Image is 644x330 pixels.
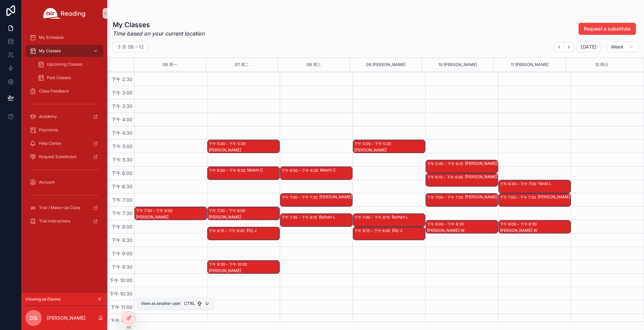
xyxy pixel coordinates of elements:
div: [PERSON_NAME] [354,147,425,153]
div: 下午 5:00 – 下午 5:30[PERSON_NAME] [208,140,279,153]
div: 下午 6:00 – 下午 6:30 [281,167,320,174]
span: Trial / Make-Up Class [39,205,80,210]
span: Week [611,44,624,50]
div: [PERSON_NAME] [465,194,497,200]
div: 下午 8:00 – 下午 8:30[PERSON_NAME] W [426,220,498,233]
span: My Schedule [39,35,64,40]
div: 下午 7:30 – 下午 8:00 [209,207,247,214]
img: App logo [43,8,86,19]
span: 下午 10:00 [108,277,134,283]
span: 下午 9:00 [110,251,134,256]
span: [DATE] [581,44,596,50]
span: Payments [39,127,58,133]
a: Trial Instructions [25,215,103,227]
h1: My Classes [113,20,205,29]
a: Class Feedback [25,85,103,97]
div: 下午 5:45 – 下午 6:15 [427,160,465,167]
div: 下午 6:00 – 下午 6:30Mekhi C [280,167,352,180]
div: 下午 6:30 – 下午 7:00Yanis L [499,180,571,193]
div: 下午 8:15 – 下午 8:45 [354,227,392,234]
div: 下午 7:45 – 下午 8:15 [354,214,392,221]
div: [PERSON_NAME] [319,194,352,200]
span: 下午 8:30 [110,237,134,243]
div: 下午 9:30 – 下午 10:00[PERSON_NAME] [208,261,279,273]
a: Upcoming Classes [34,58,103,70]
span: 下午 11:00 [109,304,134,310]
button: Week [606,42,639,52]
button: 06 周一 [163,58,177,71]
div: 下午 6:15 – 下午 6:45[PERSON_NAME] [426,174,498,186]
p: [PERSON_NAME] [47,315,86,321]
span: Past Classes [47,75,71,80]
button: 12 周日 [595,58,608,71]
div: 09 [PERSON_NAME] [366,58,406,71]
span: DS [30,314,37,322]
button: Back [554,42,564,52]
div: 下午 7:30 – 下午 8:00[PERSON_NAME] [208,207,279,220]
span: 下午 10:30 [108,291,134,296]
span: 下午 7:00 [110,197,134,203]
a: Account [25,176,103,188]
a: My Classes [25,45,103,57]
a: Request Substitutes [25,151,103,163]
button: 10 [PERSON_NAME] [438,58,477,71]
span: Trial Instructions [39,218,70,224]
button: Next [564,42,574,52]
div: 下午 8:15 – 下午 8:45Elly J [208,227,279,240]
div: [PERSON_NAME] [465,161,497,166]
div: [PERSON_NAME] [209,268,279,273]
a: Trial / Make-Up Class [25,202,103,214]
div: 下午 5:00 – 下午 5:30 [354,140,393,147]
div: [PERSON_NAME] [136,214,206,220]
em: Time based on your current location [113,29,205,38]
div: [PERSON_NAME] [538,194,570,200]
div: 下午 7:00 – 下午 7:30 [500,194,538,201]
div: 下午 7:30 – 下午 8:00 [136,207,174,214]
a: Past Classes [34,72,103,84]
a: Payments [25,124,103,136]
span: Class Feedback [39,88,69,94]
div: [PERSON_NAME] W [500,228,570,233]
span: 下午 7:30 [110,210,134,216]
span: 下午 5:30 [110,157,134,162]
div: 下午 7:45 – 下午 8:15Baihan L [280,214,352,226]
span: Academy [39,114,57,119]
span: 下午 6:30 [110,184,134,189]
span: Account [39,180,55,185]
button: 08 周三 [307,58,321,71]
span: View as another user [141,301,181,306]
div: 下午 7:00 – 下午 7:30 [427,194,465,201]
a: Academy [25,111,103,123]
button: Request a substitute [579,23,636,35]
div: 下午 7:45 – 下午 8:15 [281,214,319,221]
div: 下午 5:00 – 下午 5:30[PERSON_NAME] [353,140,425,153]
button: 11 [PERSON_NAME] [511,58,548,71]
span: 下午 5:00 [110,143,134,149]
div: 下午 7:45 – 下午 8:15Baihan L [353,214,425,226]
a: Help Center [25,137,103,149]
span: Request Substitutes [39,154,76,159]
span: Ctrl [183,300,196,307]
span: 下午 8:00 [110,224,134,229]
div: [PERSON_NAME] [209,214,279,220]
span: U [204,301,210,306]
div: Baihan L [319,214,352,220]
div: 下午 5:45 – 下午 6:15[PERSON_NAME] [426,160,498,173]
div: Elly J [392,228,425,233]
button: 07 周二 [235,58,249,71]
a: My Schedule [25,31,103,44]
div: 下午 8:00 – 下午 8:30[PERSON_NAME] W [499,220,571,233]
div: 下午 6:30 – 下午 7:00 [500,181,538,187]
div: [PERSON_NAME] W [427,228,497,233]
span: 下午 4:30 [110,130,134,136]
span: My Classes [39,48,61,54]
div: 下午 7:00 – 下午 7:30 [281,194,319,201]
div: 下午 7:00 – 下午 7:30[PERSON_NAME] [426,194,498,206]
div: 下午 6:00 – 下午 6:30Mekhi C [208,167,279,180]
span: 下午 2:30 [110,76,134,82]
